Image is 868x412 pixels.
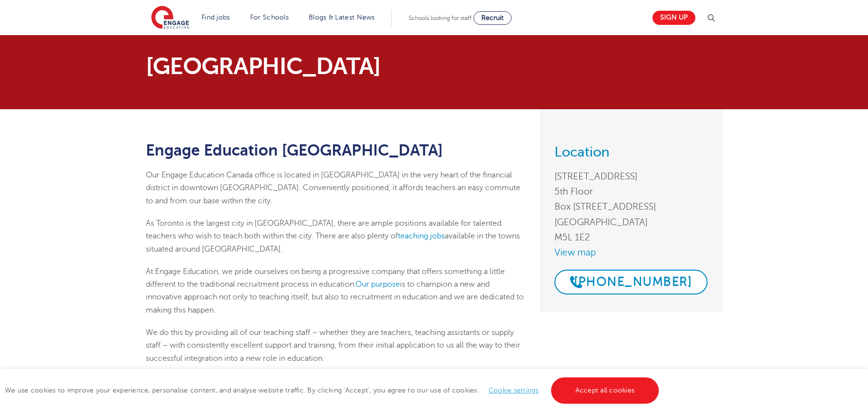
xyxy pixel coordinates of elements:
[409,15,472,21] span: Schools looking for staff
[146,169,526,207] p: Our Engage Education Canada office is located in [GEOGRAPHIC_DATA] in the very heart of the finan...
[151,6,189,30] img: Engage Education
[146,142,526,159] h1: Engage Education [GEOGRAPHIC_DATA]
[146,265,526,316] p: At Engage Education, we pride ourselves on being a progressive company that offers something a li...
[5,387,661,394] span: We use cookies to improve your experience, personalise content, and analyse website traffic. By c...
[554,245,708,260] a: View map
[250,14,289,21] a: For Schools
[146,55,526,78] p: [GEOGRAPHIC_DATA]
[554,169,708,245] address: [STREET_ADDRESS] 5th Floor Box [STREET_ADDRESS] [GEOGRAPHIC_DATA] M5L 1E2
[652,11,695,25] a: Sign up
[201,14,230,21] a: Find jobs
[146,326,526,365] p: We do this by providing all of our teaching staff – whether they are teachers, teaching assistant...
[554,145,708,159] h3: Location
[398,232,445,240] a: teaching jobs
[309,14,375,21] a: Blogs & Latest News
[473,11,512,25] a: Recruit
[146,217,526,255] p: As Toronto is the largest city in [GEOGRAPHIC_DATA], there are ample positions available for tale...
[554,270,708,294] a: [PHONE_NUMBER]
[551,377,659,404] a: Accept all cookies
[355,280,400,289] a: Our purpose
[481,14,504,21] span: Recruit
[489,387,539,394] a: Cookie settings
